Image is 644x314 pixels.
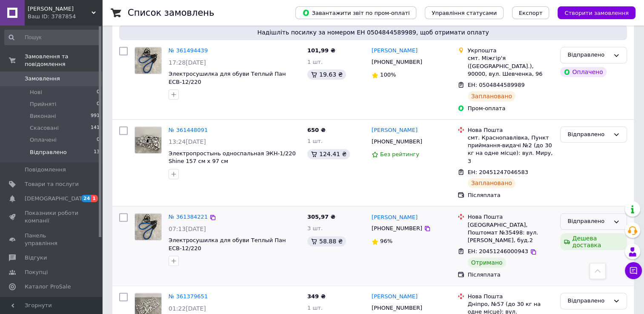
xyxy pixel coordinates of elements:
h1: Список замовлень [128,8,214,18]
a: Фото товару [135,213,162,240]
span: ЕН: 0504844589989 [468,82,525,88]
span: Створити замовлення [564,10,629,16]
a: [PERSON_NAME] [372,47,418,55]
button: Чат з покупцем [625,262,642,279]
div: смт. Краснопавлівка, Пункт приймання-видачі №2 (до 30 кг на одне місце): вул. Миру, 3 [468,134,554,165]
span: 07:13[DATE] [169,226,206,232]
span: 100% [380,71,396,78]
span: Оплачені [30,136,57,144]
span: Завантажити звіт по пром-оплаті [302,9,409,17]
input: Пошук [4,30,100,45]
a: № 361384221 [169,214,208,220]
span: 1 шт. [307,59,323,65]
span: 24 [81,195,91,202]
a: № 361494439 [169,47,208,54]
img: Фото товару [135,47,161,74]
div: Заплановано [468,178,516,188]
span: ЕН: 20451246000943 [468,248,528,254]
div: Отримано [468,257,506,268]
span: Замовлення та повідомлення [25,53,102,68]
span: [DEMOGRAPHIC_DATA] [25,195,88,203]
span: Нові [30,88,42,96]
span: Надішліть посилку за номером ЕН 0504844589989, щоб отримати оплату [123,28,624,37]
div: [PHONE_NUMBER] [370,136,424,147]
div: Нова Пошта [468,213,554,221]
span: Експорт [519,10,543,16]
img: Фото товару [135,214,161,240]
div: [GEOGRAPHIC_DATA], Поштомат №35498: вул. [PERSON_NAME], буд.2 [468,221,554,245]
span: 1 [91,195,98,202]
button: Управління статусами [425,6,504,19]
span: ЧІЖ [28,5,92,13]
span: Без рейтингу [380,151,419,157]
div: Заплановано [468,91,516,101]
a: Электросушилка для обуви Теплый Пан ЕСВ-12/220 [169,237,286,251]
a: Створити замовлення [549,9,635,16]
span: 01:22[DATE] [169,305,206,312]
div: [PHONE_NUMBER] [370,303,424,314]
a: Фото товару [135,126,162,154]
span: Повідомлення [25,166,66,174]
div: Відправлено [567,130,610,139]
div: Дешева доставка [560,233,627,250]
div: 19.63 ₴ [307,69,346,80]
a: [PERSON_NAME] [372,214,418,222]
button: Завантажити звіт по пром-оплаті [295,6,416,19]
span: 0 [97,100,100,108]
a: Фото товару [135,47,162,74]
span: 1 шт. [307,305,323,311]
span: 13:24[DATE] [169,138,206,145]
div: Відправлено [567,51,610,60]
div: Нова Пошта [468,126,554,134]
span: 991 [91,112,100,120]
div: [PHONE_NUMBER] [370,57,424,68]
div: Післяплата [468,191,554,199]
span: 96% [380,238,392,244]
span: Прийняті [30,100,56,108]
div: Ваш ID: 3787854 [28,13,102,20]
span: 3 шт. [307,225,323,231]
a: Электропростынь односпальная ЭКН-1/220 Shine 157 см х 97 см [169,150,296,165]
a: Электросушилка для обуви Теплый Пан ЕСВ-12/220 [169,71,286,85]
a: № 361379651 [169,293,208,300]
span: 141 [91,124,100,132]
div: Післяплата [468,271,554,279]
div: 58.88 ₴ [307,236,346,246]
div: Відправлено [567,297,610,305]
a: [PERSON_NAME] [372,126,418,134]
span: Панель управління [25,232,79,247]
span: Виконані [30,112,56,120]
div: Укрпошта [468,47,554,54]
div: [PHONE_NUMBER] [370,223,424,234]
span: Товари та послуги [25,180,79,188]
div: смт. Міжгір'я ([GEOGRAPHIC_DATA].), 90000, вул. Шевченка, 96 [468,54,554,78]
a: № 361448091 [169,127,208,133]
span: Каталог ProSale [25,283,71,291]
span: 101,99 ₴ [307,47,335,54]
img: Фото товару [135,127,161,153]
span: Покупці [25,268,48,276]
button: Експорт [512,6,550,19]
span: 650 ₴ [307,127,326,133]
span: 0 [97,88,100,96]
span: 349 ₴ [307,293,326,300]
button: Створити замовлення [558,6,635,19]
span: Управління статусами [432,10,497,16]
div: Відправлено [567,217,610,226]
div: Нова Пошта [468,293,554,300]
span: Показники роботи компанії [25,209,79,225]
span: ЕН: 20451247046583 [468,169,528,175]
span: 13 [94,148,100,156]
span: Відгуки [25,254,47,262]
div: Оплачено [560,67,606,77]
div: Пром-оплата [468,105,554,112]
span: 17:28[DATE] [169,59,206,66]
span: Відправлено [30,148,67,156]
span: Замовлення [25,75,60,83]
div: 124.41 ₴ [307,149,350,159]
span: 1 шт. [307,138,323,144]
span: 0 [97,136,100,144]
